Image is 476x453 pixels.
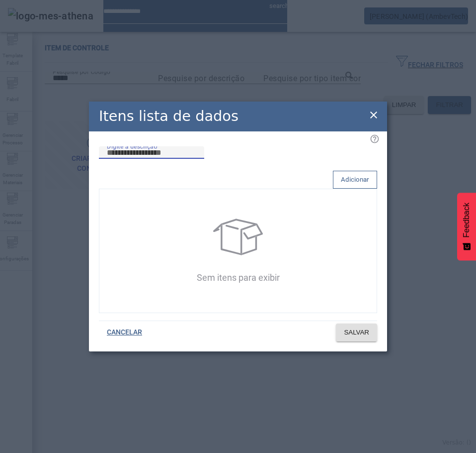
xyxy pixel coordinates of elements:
[107,328,142,338] span: CANCELAR
[462,203,471,237] span: Feedback
[336,324,377,341] button: SALVAR
[341,175,369,185] span: Adicionar
[344,328,369,338] span: SALVAR
[107,142,157,149] mat-label: Digite a descrição
[99,106,238,127] h2: Itens lista de dados
[102,268,374,288] p: Sem itens para exibir
[99,324,150,341] button: CANCELAR
[333,171,377,189] button: Adicionar
[457,193,476,260] button: Feedback - Mostrar pesquisa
